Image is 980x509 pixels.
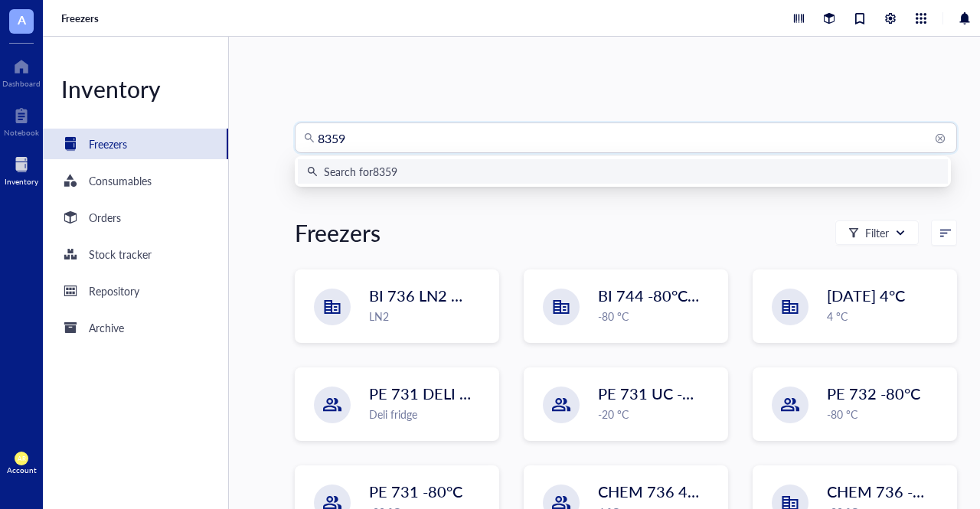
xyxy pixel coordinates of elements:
div: Consumables [89,172,152,189]
span: BI 744 -80°C [in vivo] [598,285,743,306]
span: PE 731 DELI 4C [369,383,479,404]
a: Freezers [61,11,102,25]
a: Orders [43,202,228,233]
div: 4 °C [827,308,947,325]
a: Inventory [5,152,38,186]
div: Freezers [89,135,127,152]
div: -20 °C [598,406,718,423]
span: [DATE] 4°C [827,285,905,306]
span: A [18,10,26,29]
div: Inventory [43,73,228,104]
span: AR [18,455,25,462]
div: Orders [89,209,121,226]
div: -80 °C [827,406,947,423]
div: Repository [89,282,139,299]
div: Freezers [295,217,381,248]
a: Dashboard [2,54,41,88]
div: Dashboard [2,79,41,88]
div: Stock tracker [89,246,152,263]
span: PE 731 -80°C [369,481,462,502]
a: Freezers [43,129,228,159]
span: CHEM 736 4°C [598,481,704,502]
span: BI 736 LN2 Chest [369,285,490,306]
a: Consumables [43,165,228,196]
span: CHEM 736 -80°C [827,481,947,502]
span: PE 731 UC -20°C [598,383,717,404]
a: Archive [43,312,228,343]
div: Account [7,465,37,475]
div: Search for 8359 [324,163,397,180]
a: Notebook [4,103,39,137]
div: LN2 [369,308,489,325]
div: Deli fridge [369,406,489,423]
div: Filter [865,224,889,241]
div: Archive [89,319,124,336]
span: PE 732 -80°C [827,383,920,404]
a: Stock tracker [43,239,228,269]
div: Inventory [5,177,38,186]
a: Repository [43,276,228,306]
div: -80 °C [598,308,718,325]
div: Notebook [4,128,39,137]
